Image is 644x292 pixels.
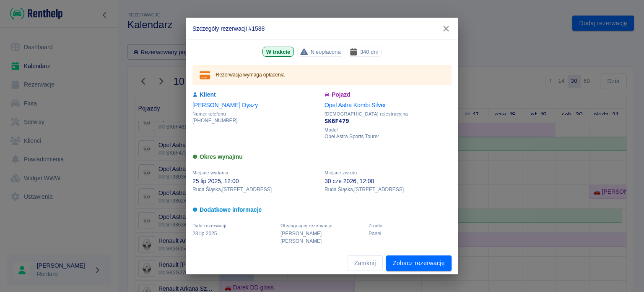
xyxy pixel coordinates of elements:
[325,90,452,99] h6: Pojazd
[192,90,319,99] h6: Klient
[192,223,226,228] span: Data rezerwacji
[386,255,452,271] a: Zobacz rezerwację
[325,117,452,126] p: SK6F479
[192,205,452,214] h6: Dodatkowe informacje
[186,18,458,39] h2: Szczegóły rezerwacji #1588
[369,230,452,237] p: Panel
[325,170,357,175] span: Miejsce zwrotu
[263,47,293,56] span: W trakcie
[325,102,386,108] a: Opel Astra Kombi Silver
[192,230,275,237] p: 23 lip 2025
[369,223,382,228] span: Żrodło
[325,127,452,133] span: Model
[280,223,332,228] span: Obsługujący rezerwację
[192,102,258,108] a: [PERSON_NAME] Dyszy
[192,170,229,175] span: Miejsce wydania
[325,186,452,193] p: Ruda Śląska , [STREET_ADDRESS]
[325,111,452,117] span: [DEMOGRAPHIC_DATA] rejestracyjna
[357,47,381,56] span: 340 dni
[192,177,319,186] p: 25 lip 2025, 12:00
[325,133,452,140] p: Opel Astra Sports Tourer
[192,186,319,193] p: Ruda Śląska , [STREET_ADDRESS]
[348,255,383,271] button: Zamknij
[325,177,452,186] p: 30 cze 2026, 12:00
[307,47,344,56] span: Nieopłacona
[192,153,452,161] h6: Okres wynajmu
[192,117,319,124] p: [PHONE_NUMBER]
[280,230,364,245] p: [PERSON_NAME] [PERSON_NAME]
[216,68,285,83] div: Rezerwacja wymaga opłacenia
[192,111,319,117] span: Numer telefonu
